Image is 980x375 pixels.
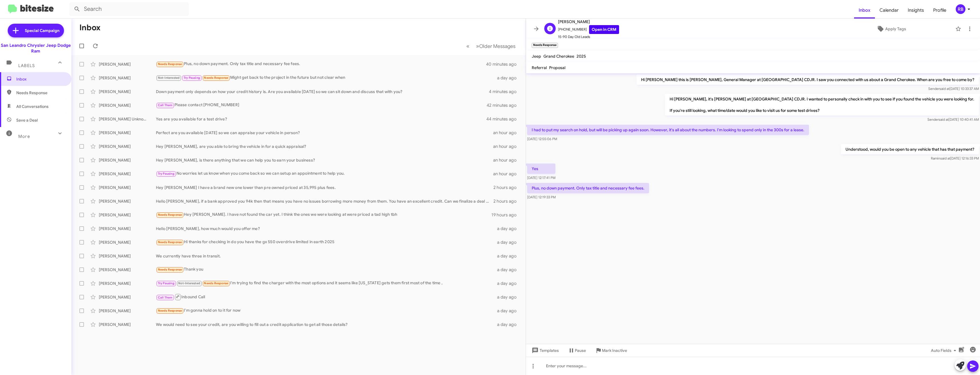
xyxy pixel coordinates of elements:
[156,185,493,190] div: Hey [PERSON_NAME] I have a brand new one lower than pre owned priced at 35,995 plus fees.
[558,34,619,40] span: 15-90 Day Old Leads
[204,76,228,80] span: Needs Response
[527,125,809,135] p: I had to put my search on hold, but will be picking up again soon. However, it's all about the nu...
[956,4,965,14] div: RB
[494,281,521,286] div: a day ago
[99,102,156,108] div: [PERSON_NAME]
[526,345,563,356] button: Templates
[854,2,875,19] a: Inbox
[493,198,521,204] div: 2 hours ago
[493,171,521,177] div: an hour ago
[463,40,519,52] nav: Page navigation example
[494,294,521,300] div: a day ago
[99,75,156,81] div: [PERSON_NAME]
[527,164,555,174] p: Yes
[493,185,521,190] div: 2 hours ago
[99,116,156,122] div: [PERSON_NAME] Unknown
[99,61,156,67] div: [PERSON_NAME]
[156,102,487,108] div: Please contact [PHONE_NUMBER]
[532,54,541,59] span: Jeep
[158,296,173,299] span: Call Them
[18,63,35,68] span: Labels
[156,239,494,245] div: Hi thanks for checking in do you have the gx 550 overdrive limited in earth 2025
[463,40,473,52] button: Previous
[99,198,156,204] div: [PERSON_NAME]
[16,104,49,109] span: All Conversations
[156,157,493,163] div: Hey [PERSON_NAME], is there anything that we can help you to earn your business?
[489,89,521,94] div: 4 minutes ago
[927,117,979,122] span: Sender [DATE] 10:40:41 AM
[156,170,493,177] div: No worries let us know when you come back so we can setup an appointment to help you.
[158,76,180,80] span: Not-Interested
[494,239,521,245] div: a day ago
[875,2,903,19] a: Calendar
[494,308,521,314] div: a day ago
[156,211,491,218] div: Hey [PERSON_NAME]. I have not found the car yet. I think the ones we were looking at were priced ...
[99,157,156,163] div: [PERSON_NAME]
[841,144,979,154] p: Understood, would you be open to any vehicle that has that payment?
[156,266,494,273] div: Thank you
[476,43,479,50] span: »
[16,76,65,82] span: Inbox
[156,280,494,287] div: I'm trying to find the charger with the most options and it seems like [US_STATE] gets them first...
[527,195,556,199] span: [DATE] 12:19:33 PM
[204,281,228,285] span: Needs Response
[665,94,979,116] p: Hi [PERSON_NAME], it's [PERSON_NAME] at [GEOGRAPHIC_DATA] CDJR. I wanted to personally check in w...
[156,198,493,204] div: Hello [PERSON_NAME], if a bank approved you 94k then that means you have no issues borrowing more...
[156,293,494,301] div: Inbound Call
[156,253,494,259] div: We currently have three in transit.
[602,345,627,356] span: Mark Inactive
[487,116,521,122] div: 44 minutes ago
[473,40,519,52] button: Next
[99,239,156,245] div: [PERSON_NAME]
[158,172,174,176] span: Try Pausing
[563,345,591,356] button: Pause
[99,130,156,136] div: [PERSON_NAME]
[466,43,469,50] span: «
[527,176,555,180] span: [DATE] 12:17:41 PM
[940,156,950,160] span: said at
[830,24,953,34] button: Apply Tags
[532,43,558,48] small: Needs Response
[158,268,182,271] span: Needs Response
[156,322,494,327] div: We would need to see your credit, are you willing to fill out a credit application to get all tho...
[156,74,494,81] div: Might get back to the project in the future but not clear when
[99,226,156,231] div: [PERSON_NAME]
[493,130,521,136] div: an hour ago
[491,212,521,218] div: 19 hours ago
[577,54,586,59] span: 2025
[636,74,979,85] p: Hi [PERSON_NAME] this is [PERSON_NAME], General Manager at [GEOGRAPHIC_DATA] CDJR. I saw you conn...
[99,267,156,273] div: [PERSON_NAME]
[158,213,182,217] span: Needs Response
[487,102,521,108] div: 42 minutes ago
[69,2,189,16] input: Search
[494,253,521,259] div: a day ago
[589,25,619,34] a: Open in CRM
[939,117,949,122] span: said at
[493,157,521,163] div: an hour ago
[25,28,59,33] span: Special Campaign
[156,130,493,136] div: Perfect are you available [DATE] so we can appraise your vehicle in person?
[156,144,493,149] div: Hey [PERSON_NAME], are you able to bring the vehicle in for a quick appraisal?
[493,144,521,149] div: an hour ago
[158,62,182,66] span: Needs Response
[156,89,489,94] div: Down payment only depends on how your credit history is. Are you available [DATE] so we can sit d...
[158,103,173,107] span: Call Them
[575,345,586,356] span: Pause
[591,345,632,356] button: Mark Inactive
[16,117,38,123] span: Save a Deal
[549,65,565,70] span: Proposal
[18,134,30,139] span: More
[928,86,979,91] span: Sender [DATE] 10:33:37 AM
[99,322,156,327] div: [PERSON_NAME]
[939,86,949,91] span: said at
[8,24,64,37] a: Special Campaign
[494,226,521,231] div: a day ago
[99,89,156,94] div: [PERSON_NAME]
[479,43,515,49] span: Older Messages
[158,240,182,244] span: Needs Response
[929,2,951,19] a: Profile
[158,309,182,312] span: Needs Response
[156,226,494,231] div: Hello [PERSON_NAME], how much would you offer me?
[158,281,174,285] span: Try Pausing
[926,345,963,356] button: Auto Fields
